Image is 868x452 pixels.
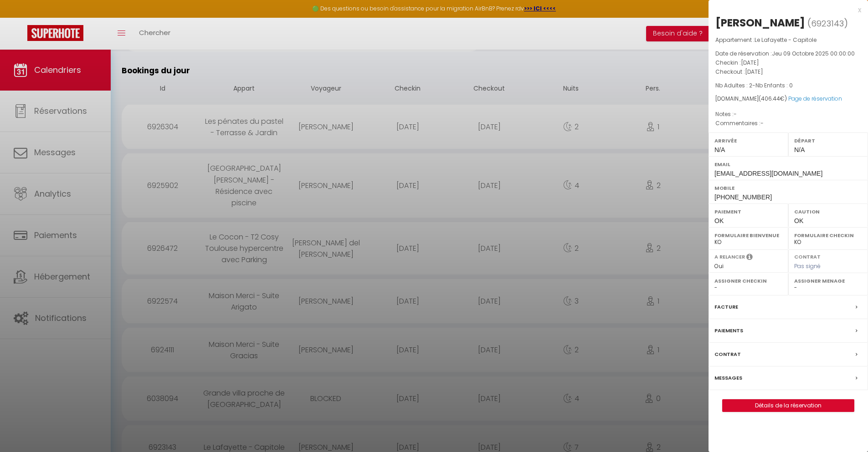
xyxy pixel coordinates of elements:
label: Facture [714,302,738,312]
span: [DATE] [745,68,763,76]
span: Nb Enfants : 0 [755,81,793,89]
label: Email [714,160,862,169]
label: Paiement [714,207,782,216]
span: Le Lafayette - Capitole [755,36,817,44]
a: Détails de la réservation [723,400,854,411]
p: Commentaires : [715,119,861,128]
label: Arrivée [714,136,782,145]
span: Jeu 09 Octobre 2025 00:00:00 [772,50,855,57]
span: N/A [714,146,725,153]
span: OK [794,217,803,224]
span: [EMAIL_ADDRESS][DOMAIN_NAME] [714,170,822,177]
p: Appartement : [715,36,861,45]
div: [DOMAIN_NAME] [715,95,861,103]
span: [DATE] [741,59,759,66]
span: ( €) [759,95,787,102]
span: 6923143 [811,18,844,29]
span: 406.44 [761,95,780,102]
span: - [760,119,764,127]
label: Contrat [794,253,821,259]
label: Paiements [714,326,743,335]
span: N/A [794,146,805,153]
label: Formulaire Checkin [794,231,862,240]
p: Checkin : [715,58,861,67]
p: Checkout : [715,67,861,76]
span: Pas signé [794,262,821,270]
span: - [734,110,737,118]
label: Messages [714,373,742,383]
label: Assigner Checkin [714,276,782,285]
span: Nb Adultes : 2 [715,81,752,89]
div: x [709,5,861,15]
button: Détails de la réservation [722,399,854,412]
a: Page de réservation [788,95,842,102]
span: OK [714,217,724,224]
p: Notes : [715,110,861,119]
label: Mobile [714,183,862,193]
label: A relancer [714,253,745,261]
label: Assigner Menage [794,276,862,285]
label: Formulaire Bienvenue [714,231,782,240]
span: ( ) [807,17,848,30]
label: Caution [794,207,862,216]
span: [PHONE_NUMBER] [714,193,772,201]
p: - [715,81,861,90]
i: Sélectionner OUI si vous souhaiter envoyer les séquences de messages post-checkout [746,253,753,263]
p: Date de réservation : [715,49,861,58]
label: Contrat [714,350,741,359]
div: [PERSON_NAME] [715,15,805,30]
label: Départ [794,136,862,145]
